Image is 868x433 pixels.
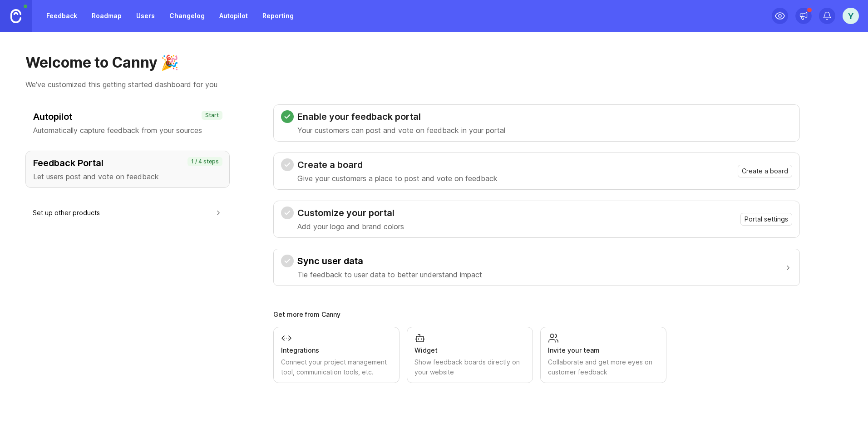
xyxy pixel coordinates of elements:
a: Feedback [41,8,83,24]
span: Portal settings [745,215,788,224]
button: Create a board [738,165,792,177]
a: Invite your teamCollaborate and get more eyes on customer feedback [540,327,666,383]
p: Your customers can post and vote on feedback in your portal [297,125,505,136]
button: AutopilotAutomatically capture feedback from your sourcesStart [25,104,230,142]
a: Changelog [164,8,210,24]
p: Automatically capture feedback from your sources [33,125,222,136]
div: Integrations [281,345,392,355]
div: Show feedback boards directly on your website [414,357,525,377]
button: Sync user dataTie feedback to user data to better understand impact [281,249,792,285]
p: Let users post and vote on feedback [33,171,222,182]
a: IntegrationsConnect your project management tool, communication tools, etc. [273,327,399,383]
a: WidgetShow feedback boards directly on your website [407,327,533,383]
h3: Customize your portal [297,207,404,219]
p: 1 / 4 steps [191,158,219,165]
p: We've customized this getting started dashboard for you [25,79,843,90]
p: Start [205,112,219,119]
button: Set up other products [33,202,222,223]
h3: Feedback Portal [33,157,222,169]
p: Give your customers a place to post and vote on feedback [297,173,498,184]
div: Collaborate and get more eyes on customer feedback [548,357,659,377]
a: Roadmap [86,8,127,24]
button: Y [843,8,859,24]
h1: Welcome to Canny 🎉 [25,54,843,72]
button: Feedback PortalLet users post and vote on feedback1 / 4 steps [25,151,230,188]
p: Add your logo and brand colors [297,221,404,232]
h3: Sync user data [297,255,482,267]
a: Autopilot [214,8,253,24]
span: Create a board [742,167,788,176]
p: Tie feedback to user data to better understand impact [297,269,482,280]
div: Invite your team [548,345,659,355]
a: Reporting [257,8,299,24]
img: Canny Home [10,9,21,23]
h3: Autopilot [33,110,222,123]
div: Connect your project management tool, communication tools, etc. [281,357,392,377]
button: Portal settings [740,213,792,226]
h3: Create a board [297,158,498,171]
div: Get more from Canny [273,311,800,318]
div: Widget [414,345,525,355]
a: Users [131,8,160,24]
h3: Enable your feedback portal [297,110,505,123]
